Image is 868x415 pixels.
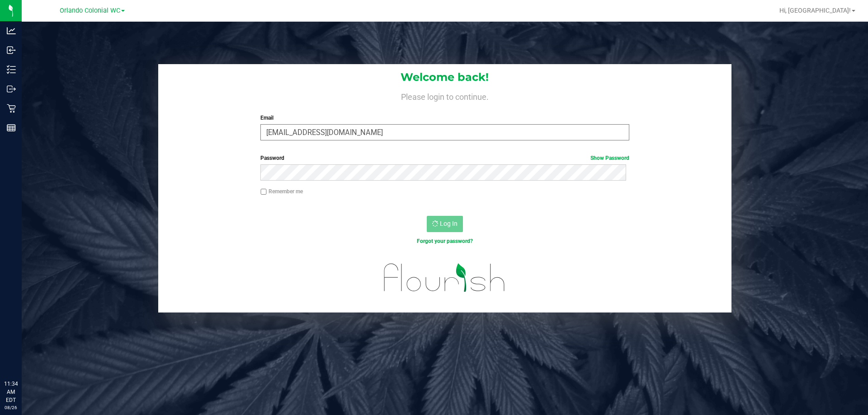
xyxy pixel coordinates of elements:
[260,187,303,196] label: Remember me
[260,155,284,161] span: Password
[417,238,473,244] a: Forgot your password?
[7,104,16,113] inline-svg: Retail
[7,26,16,35] inline-svg: Analytics
[4,404,18,411] p: 08/26
[779,7,851,14] span: Hi, [GEOGRAPHIC_DATA]!
[158,90,731,101] h4: Please login to continue.
[7,123,16,132] inline-svg: Reports
[260,114,629,122] label: Email
[7,65,16,74] inline-svg: Inventory
[60,7,120,14] span: Orlando Colonial WC
[260,189,267,195] input: Remember me
[427,216,463,232] button: Log In
[7,84,16,93] inline-svg: Outbound
[440,220,458,227] span: Log In
[373,255,516,301] img: flourish_logo.svg
[7,46,16,55] inline-svg: Inbound
[158,71,731,83] h1: Welcome back!
[4,380,18,404] p: 11:34 AM EDT
[590,155,629,161] a: Show Password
